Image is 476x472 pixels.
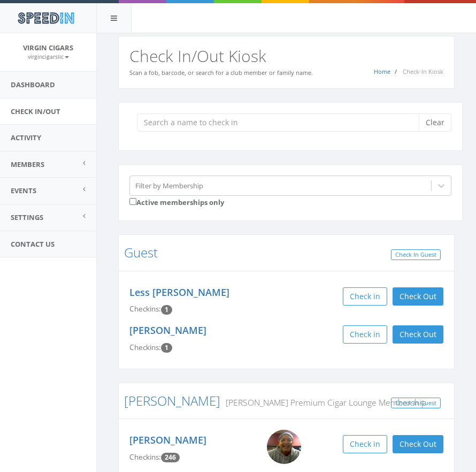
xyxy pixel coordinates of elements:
[374,67,390,75] a: Home
[343,325,387,344] button: Check in
[11,159,44,169] span: Members
[129,452,161,462] span: Checkins:
[129,196,224,208] label: Active memberships only
[129,68,313,77] small: Scan a fob, barcode, or search for a club member or family name.
[343,287,387,306] button: Check in
[391,249,441,261] a: Check In Guest
[129,286,229,299] a: Less [PERSON_NAME]
[135,180,203,191] div: Filter by Membership
[403,67,443,75] span: Check-In Kiosk
[12,8,79,28] img: speedin_logo.png
[129,47,443,65] h2: Check In/Out Kiosk
[220,397,426,408] small: [PERSON_NAME] Premium Cigar Lounge Membership
[11,186,36,195] span: Events
[11,212,43,222] span: Settings
[391,398,441,409] a: Check In Guest
[124,392,220,409] a: [PERSON_NAME]
[129,433,206,446] a: [PERSON_NAME]
[393,435,443,453] button: Check Out
[161,305,172,315] span: Checkin count
[129,198,136,205] input: Active memberships only
[129,304,161,314] span: Checkins:
[419,113,451,132] button: Clear
[393,287,443,306] button: Check Out
[161,343,172,353] span: Checkin count
[343,435,387,453] button: Check in
[28,53,69,60] small: virgincigarsllc
[23,43,73,52] span: Virgin Cigars
[161,453,180,462] span: Checkin count
[129,324,206,337] a: [PERSON_NAME]
[124,243,158,261] a: Guest
[267,430,301,464] img: Keith_Johnson.png
[393,325,443,344] button: Check Out
[28,51,69,61] a: virgincigarsllc
[137,113,427,132] input: Search a name to check in
[129,342,161,352] span: Checkins:
[11,239,55,249] span: Contact Us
